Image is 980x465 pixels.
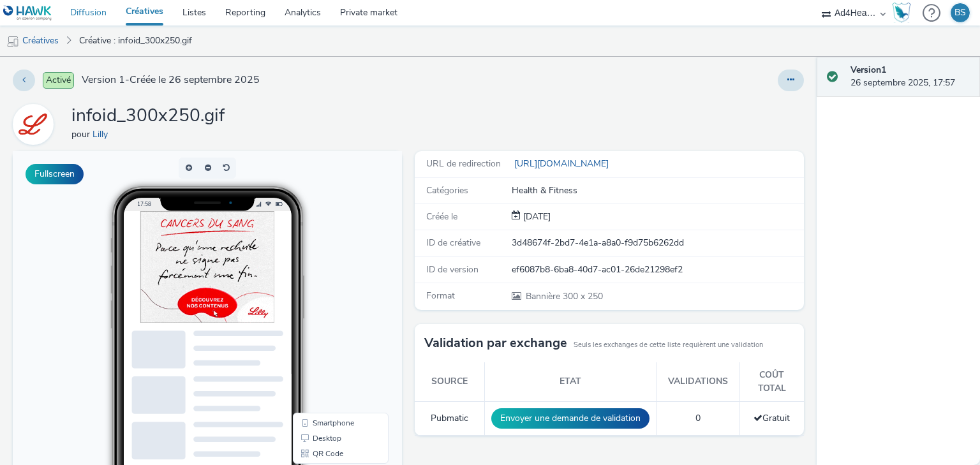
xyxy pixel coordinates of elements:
div: 3d48674f-2bd7-4e1a-a8a0-f9d75b6262dd [512,237,803,249]
span: ID de version [426,263,479,276]
span: Bannière [526,290,563,302]
span: Version 1 - Créée le 26 septembre 2025 [82,73,260,87]
span: 17:58 [124,49,138,56]
a: [URL][DOMAIN_NAME] [512,158,614,170]
a: Hawk Academy [892,3,916,23]
li: Smartphone [283,264,373,279]
span: Format [426,290,455,302]
span: Catégories [426,184,468,196]
span: [DATE] [521,210,551,223]
span: Gratuit [754,412,790,424]
img: undefined Logo [3,5,52,21]
span: Smartphone [300,268,341,276]
img: mobile [6,35,19,48]
a: Lilly [93,128,113,140]
span: Activé [43,72,74,89]
li: Desktop [283,279,373,295]
span: 0 [695,412,701,424]
li: QR Code [283,295,373,310]
th: Source [415,362,485,401]
a: Lilly [13,118,59,130]
h1: infoid_300x250.gif [71,104,225,128]
img: Lilly [15,106,52,143]
span: Desktop [300,283,329,291]
small: Seuls les exchanges de cette liste requièrent une validation [574,340,763,350]
span: ID de créative [426,237,480,249]
strong: Version 1 [850,64,886,76]
img: Advertisement preview [128,60,262,172]
div: ef6087b8-6ba8-40d7-ac01-26de21298ef2 [512,263,803,276]
div: Health & Fitness [512,184,803,197]
img: Hawk Academy [892,3,911,23]
button: Fullscreen [26,164,84,184]
a: Créative : infoid_300x250.gif [73,26,198,56]
button: Envoyer une demande de validation [491,408,650,429]
td: Pubmatic [415,402,485,436]
div: BS [954,3,966,22]
span: Créée le [426,210,457,223]
div: Création 26 septembre 2025, 17:57 [521,210,551,223]
span: pour [71,128,93,140]
h3: Validation par exchange [424,334,567,353]
span: 300 x 250 [524,290,603,302]
span: QR Code [300,299,330,306]
th: Etat [485,362,657,401]
span: URL de redirection [426,158,501,170]
div: 26 septembre 2025, 17:57 [850,64,970,90]
th: Validations [657,362,739,401]
th: Coût total [739,362,804,401]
